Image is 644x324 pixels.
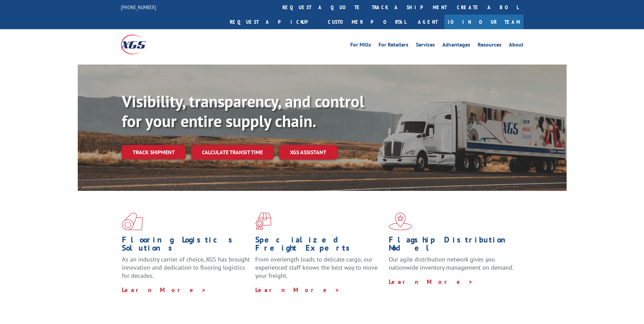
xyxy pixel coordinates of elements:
a: Services [416,42,435,50]
a: Resources [478,42,501,50]
a: Advantages [442,42,470,50]
span: As an industry carrier of choice, XGS has brought innovation and dedication to flooring logistics... [122,255,250,280]
h1: Flagship Distribution Model [389,236,517,255]
a: [PHONE_NUMBER] [121,4,156,11]
a: Request a pickup [225,15,323,29]
img: xgs-icon-focused-on-flooring-red [255,213,271,230]
a: For Mills [350,42,371,50]
a: XGS ASSISTANT [279,145,337,160]
h1: Flooring Logistics Solutions [122,236,250,255]
h1: Specialized Freight Experts [255,236,384,255]
a: Agent [411,15,444,29]
a: Learn More > [122,286,206,294]
a: About [509,42,523,50]
p: From overlength loads to delicate cargo, our experienced staff knows the best way to move your fr... [255,255,384,286]
a: Calculate transit time [191,145,274,160]
a: Customer Portal [323,15,411,29]
a: Learn More > [389,278,473,286]
img: xgs-icon-flagship-distribution-model-red [389,213,412,230]
a: Learn More > [255,286,340,294]
a: Track shipment [122,145,186,159]
span: Our agile distribution network gives you nationwide inventory management on demand. [389,255,514,271]
a: Join Our Team [444,15,523,29]
img: xgs-icon-total-supply-chain-intelligence-red [122,213,143,230]
b: Visibility, transparency, and control for your entire supply chain. [122,91,364,131]
a: For Retailers [379,42,408,50]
